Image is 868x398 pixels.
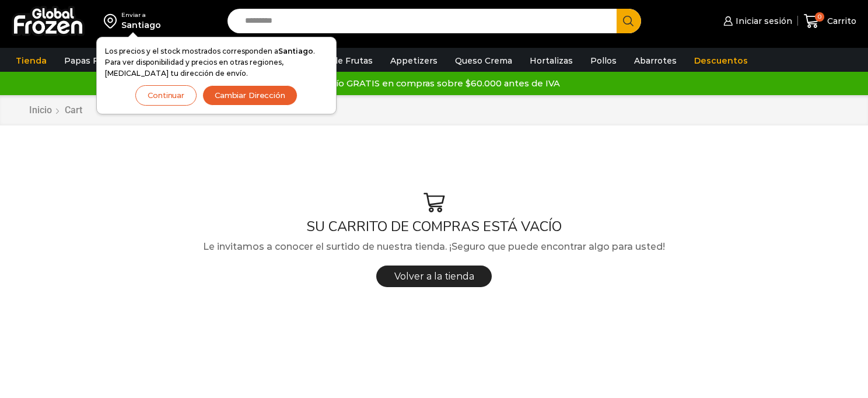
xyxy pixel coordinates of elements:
a: Papas Fritas [58,50,123,72]
button: Cambiar Dirección [202,85,297,106]
div: Enviar a [121,11,161,19]
p: Le invitamos a conocer el surtido de nuestra tienda. ¡Seguro que puede encontrar algo para usted! [20,239,848,254]
a: Appetizers [384,50,443,72]
a: Inicio [29,104,52,117]
a: Tienda [10,50,52,72]
button: Search button [617,9,641,33]
strong: Santiago [278,47,313,55]
img: address-field-icon.svg [104,11,121,31]
p: Los precios y el stock mostrados corresponden a . Para ver disponibilidad y precios en otras regi... [105,46,328,79]
a: Abarrotes [628,50,682,72]
a: Iniciar sesión [720,9,792,33]
a: Pollos [584,50,622,72]
a: Queso Crema [449,50,518,72]
button: Continuar [135,85,197,106]
a: Volver a la tienda [376,266,492,287]
span: Volver a la tienda [394,271,474,282]
a: Hortalizas [524,50,579,72]
span: Carrito [824,15,856,27]
a: 0 Carrito [804,8,856,35]
span: Iniciar sesión [733,15,792,27]
a: Descuentos [688,50,754,72]
h1: SU CARRITO DE COMPRAS ESTÁ VACÍO [20,218,848,235]
span: Cart [65,104,82,116]
a: Pulpa de Frutas [300,50,379,72]
span: 0 [815,12,824,22]
div: Santiago [121,19,161,31]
